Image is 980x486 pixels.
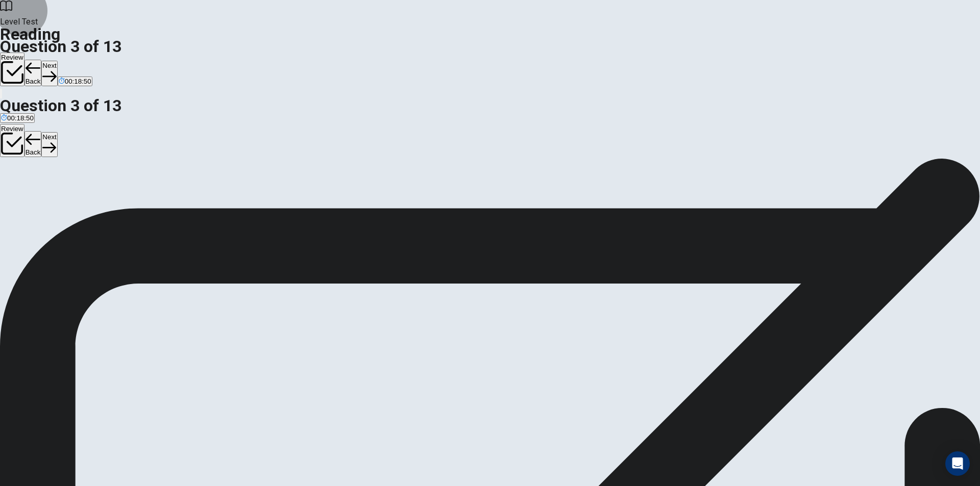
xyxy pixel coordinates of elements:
span: 00:18:50 [65,78,91,85]
button: Next [41,132,57,157]
button: Back [24,60,42,86]
div: Open Intercom Messenger [945,451,970,476]
button: Back [24,131,42,158]
button: 00:18:50 [58,76,92,86]
button: Next [41,61,57,86]
span: 00:18:50 [7,114,34,122]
